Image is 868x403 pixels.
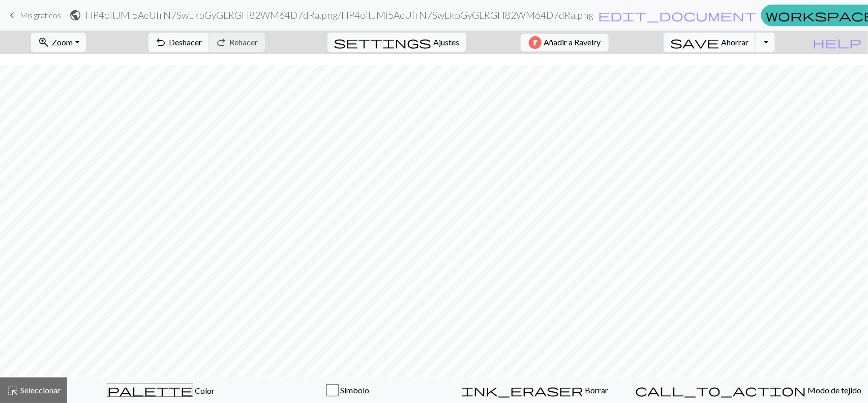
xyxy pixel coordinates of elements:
[664,33,756,52] button: Ahorrar
[341,9,593,21] font: HP4oitJMI5AeUfrN7SwLkpGyGLRGH82WM64D7dRa.png
[338,9,341,21] font: /
[155,35,167,49] span: undo
[20,10,61,20] font: Mis gráficos
[107,383,193,397] span: palette
[334,35,432,49] span: settings
[195,386,215,395] font: Color
[148,33,209,52] button: Deshacer
[6,7,61,24] a: Mis gráficos
[670,35,719,49] span: save
[67,378,254,403] button: Color
[6,8,18,22] span: keyboard_arrow_left
[20,385,61,395] font: Seleccionar
[628,378,868,403] button: Modo de tejido
[544,37,601,47] font: Añadir a Ravelry
[327,33,466,52] button: SettingsAjustes
[462,383,584,397] span: ink_eraser
[85,9,338,21] font: HP4oitJMI5AeUfrN7SwLkpGyGLRGH82WM64D7dRa.png
[169,37,202,47] font: Deshacer
[434,37,460,47] font: Ajustes
[52,37,73,47] font: Zoom
[721,37,749,47] font: Ahorrar
[635,383,806,397] span: call_to_action
[254,378,441,403] button: Símbolo
[813,35,861,49] span: help
[441,378,628,403] button: Borrar
[340,385,369,395] font: Símbolo
[585,385,609,395] font: Borrar
[38,35,50,49] span: zoom_in
[69,8,81,22] span: public
[334,36,432,48] i: Settings
[807,385,861,395] font: Modo de tejido
[31,33,85,52] button: Zoom
[7,383,19,397] span: highlight_alt
[598,8,757,22] span: edit_document
[529,36,542,49] img: Ravelry
[521,34,609,51] button: Añadir a Ravelry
